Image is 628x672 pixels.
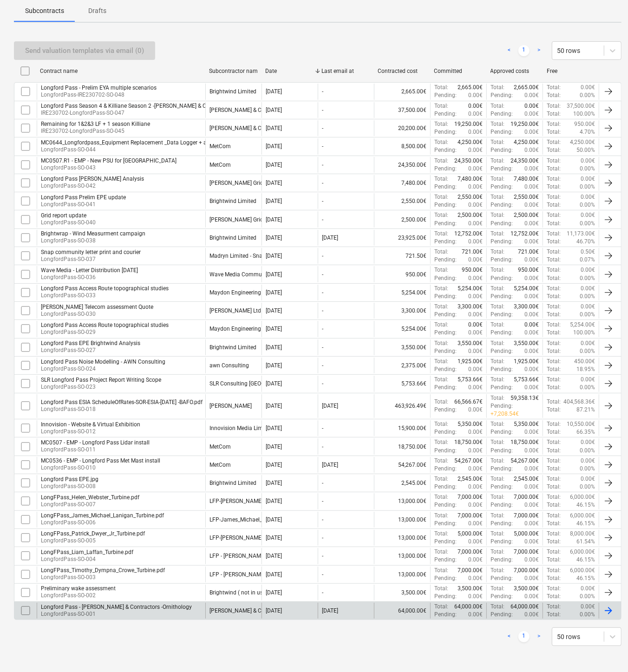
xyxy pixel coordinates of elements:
[491,68,539,74] div: Approved costs
[462,266,483,274] p: 950.00€
[434,193,448,201] p: Total :
[266,198,282,204] div: [DATE]
[41,157,177,164] div: MC0507.R1 - EMP - New PSU for [GEOGRAPHIC_DATA]
[524,102,539,110] p: 0.00€
[434,138,448,146] p: Total :
[524,220,539,228] p: 0.00€
[547,230,561,238] p: Total :
[491,165,513,173] p: Pending :
[547,128,561,136] p: Total :
[434,91,457,99] p: Pending :
[518,248,539,256] p: 721.00€
[547,220,561,228] p: Total :
[41,346,140,354] p: LongfordPass-SO-027
[524,274,539,282] p: 0.00€
[209,68,258,74] div: Subcontractor name
[434,120,448,128] p: Total :
[491,230,504,238] p: Total :
[265,68,314,74] div: Date
[458,211,483,219] p: 2,500.00€
[41,249,141,255] div: Snap community letter print and courier
[378,68,426,74] div: Contracted cost
[322,198,323,204] div: -
[581,285,595,293] p: 0.00€
[524,238,539,246] p: 0.00€
[374,530,430,546] div: 13,000.00€
[580,91,595,99] p: 0.00%
[41,139,238,146] div: MC0644_Longfordpass_Equipment Replacement _Data Logger + anemometers
[374,339,430,355] div: 3,550.00€
[514,84,539,91] p: 2,665.00€
[41,103,281,109] div: Longford Pass Season 4 & Killiane Season 2 -[PERSON_NAME] & Contractors-Ornithology Survey
[547,339,561,347] p: Total :
[41,219,96,227] p: LongfordPass-SO-040
[434,220,457,228] p: Pending :
[41,340,140,346] div: Longford Pass EPE Brightwind Analysis
[547,91,561,99] p: Total :
[581,193,595,201] p: 0.00€
[322,253,323,259] div: -
[41,322,169,328] div: Longford Pass Access Route topographical studies
[491,157,504,165] p: Total :
[322,344,323,351] div: -
[434,165,457,173] p: Pending :
[209,271,294,278] div: Wave Media Communications Ltd
[573,110,595,118] p: 100.00%
[468,238,483,246] p: 0.00€
[580,311,595,319] p: 0.00%
[374,420,430,436] div: 15,900.00€
[434,146,457,154] p: Pending :
[573,329,595,337] p: 100.00%
[209,216,263,223] div: Mullan Grid
[266,307,282,314] div: [DATE]
[524,201,539,209] p: 0.00€
[547,146,561,154] p: Total :
[468,347,483,355] p: 0.00€
[547,285,561,293] p: Total :
[322,180,323,186] div: -
[524,293,539,300] p: 0.00€
[458,193,483,201] p: 2,550.00€
[41,328,169,336] p: LongfordPass-SO-029
[580,220,595,228] p: 0.00%
[491,91,513,99] p: Pending :
[374,321,430,337] div: 5,254.00€
[434,285,448,293] p: Total :
[581,211,595,219] p: 0.00€
[468,165,483,173] p: 0.00€
[491,311,513,319] p: Pending :
[374,512,430,528] div: 13,000.00€
[41,194,126,201] div: Longford Pass Prelim EPE update
[547,311,561,319] p: Total :
[434,303,448,311] p: Total :
[491,293,513,300] p: Pending :
[468,146,483,154] p: 0.00€
[581,303,595,311] p: 0.00€
[468,183,483,191] p: 0.00€
[454,120,483,128] p: 19,250.00€
[468,311,483,319] p: 0.00€
[580,293,595,300] p: 0.00%
[374,548,430,564] div: 13,000.00€
[374,493,430,509] div: 13,000.00€
[581,175,595,183] p: 0.00€
[434,329,457,337] p: Pending :
[41,310,153,318] p: LongfordPass-SO-030
[322,162,323,168] div: -
[547,175,561,183] p: Total :
[374,266,430,282] div: 950.00€
[547,303,561,311] p: Total :
[491,211,504,219] p: Total :
[576,238,595,246] p: 46.70%
[491,193,504,201] p: Total :
[41,285,169,292] div: Longford Pass Access Route topographical studies
[504,45,515,56] a: Previous page
[209,289,283,296] div: Maydon Engineering Services
[468,321,483,329] p: 0.00€
[491,128,513,136] p: Pending :
[491,110,513,118] p: Pending :
[41,230,145,237] div: Brightwrap - Wind Measurment campaign
[491,84,504,91] p: Total :
[524,128,539,136] p: 0.00€
[547,248,561,256] p: Total :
